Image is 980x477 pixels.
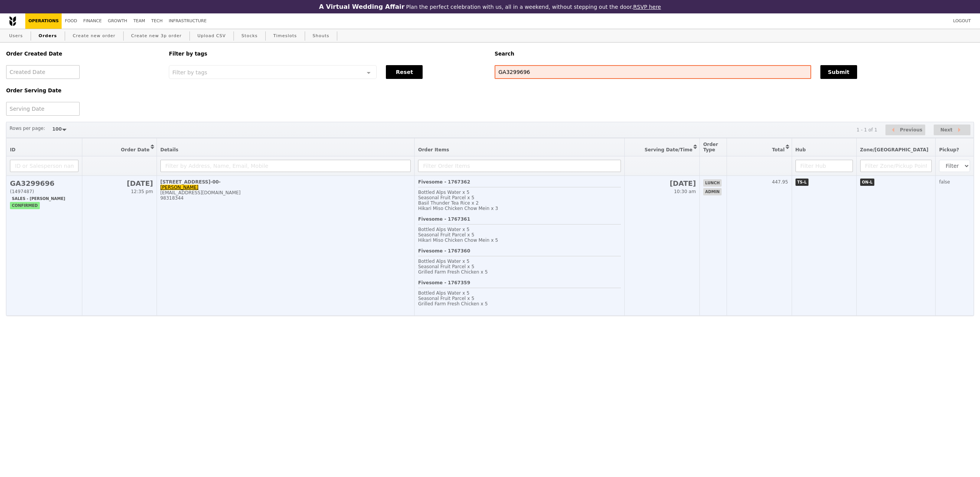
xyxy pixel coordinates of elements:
[418,206,498,211] span: Hikari Miso Chicken Chow Mein x 3
[10,189,78,194] div: (1497487)
[10,125,45,132] label: Rows per page:
[628,179,696,187] h2: [DATE]
[6,65,80,79] input: Created Date
[418,227,469,232] span: Bottled Alps Water x 5
[128,29,185,43] a: Create new 3p order
[9,16,16,26] img: Grain logo
[386,65,423,79] button: Reset
[10,202,40,209] span: confirmed
[418,301,488,307] span: Grilled Farm Fresh Chicken x 5
[160,179,411,185] div: [STREET_ADDRESS]-00-
[703,188,722,195] span: admin
[172,69,207,75] span: Filter by tags
[10,160,78,172] input: ID or Salesperson name
[310,29,333,43] a: Shouts
[86,179,153,187] h2: [DATE]
[131,189,153,194] span: 12:35 pm
[319,3,404,10] h3: A Virtual Wedding Affair
[169,51,485,57] h5: Filter by tags
[418,296,474,301] span: Seasonal Fruit Parcel x 5
[269,3,710,10] div: Plan the perfect celebration with us, all in a weekend, without stepping out the door.
[418,269,488,275] span: Grilled Farm Fresh Chicken x 5
[860,147,929,152] span: Zone/[GEOGRAPHIC_DATA]
[939,179,950,185] span: false
[10,147,15,152] span: ID
[6,29,26,43] a: Users
[418,160,621,172] input: Filter Order Items
[900,125,923,134] span: Previous
[80,13,105,29] a: Finance
[418,264,474,269] span: Seasonal Fruit Parcel x 5
[418,216,470,222] b: Fivesome - 1767361
[6,102,80,116] input: Serving Date
[418,147,449,152] span: Order Items
[10,195,67,202] span: Sales - [PERSON_NAME]
[418,280,470,285] b: Fivesome - 1767359
[418,190,469,195] span: Bottled Alps Water x 5
[6,88,160,93] h5: Order Serving Date
[418,179,470,185] b: Fivesome - 1767362
[633,4,661,10] a: RSVP here
[495,51,974,57] h5: Search
[495,65,811,79] input: Search any field
[148,13,166,29] a: Tech
[160,147,178,152] span: Details
[36,29,60,43] a: Orders
[418,248,470,254] b: Fivesome - 1767360
[856,127,877,133] div: 1 - 1 of 1
[703,179,722,187] span: lunch
[194,29,229,43] a: Upload CSV
[418,200,479,206] span: Basil Thunder Tea Rice x 2
[940,125,952,134] span: Next
[25,13,62,29] a: Operations
[934,125,970,136] button: Next
[160,195,411,201] div: 98318344
[418,238,498,243] span: Hikari Miso Chicken Chow Mein x 5
[270,29,300,43] a: Timeslots
[10,179,78,187] h2: GA3299696
[130,13,148,29] a: Team
[795,147,806,152] span: Hub
[418,232,474,238] span: Seasonal Fruit Parcel x 5
[62,13,80,29] a: Food
[238,29,261,43] a: Stocks
[703,142,718,152] span: Order Type
[160,160,411,172] input: Filter by Address, Name, Email, Mobile
[160,190,411,195] div: [EMAIL_ADDRESS][DOMAIN_NAME]
[418,290,469,296] span: Bottled Alps Water x 5
[160,185,199,190] a: [PERSON_NAME]
[939,147,959,152] span: Pickup?
[795,160,853,172] input: Filter Hub
[860,160,932,172] input: Filter Zone/Pickup Point
[772,179,788,185] span: 447.95
[418,259,469,264] span: Bottled Alps Water x 5
[105,13,131,29] a: Growth
[674,189,696,194] span: 10:30 am
[70,29,119,43] a: Create new order
[166,13,210,29] a: Infrastructure
[885,125,925,136] button: Previous
[6,51,160,57] h5: Order Created Date
[795,179,809,186] span: TS-L
[950,13,974,29] a: Logout
[820,65,857,79] button: Submit
[860,179,874,186] span: ON-L
[418,195,474,200] span: Seasonal Fruit Parcel x 5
